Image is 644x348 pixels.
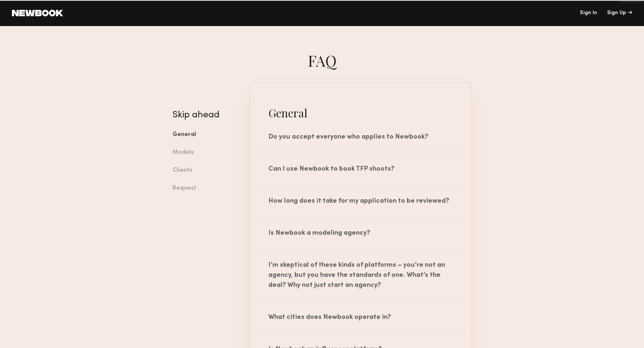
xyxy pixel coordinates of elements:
h4: General [250,105,471,120]
div: Is Newbook a modeling agency? [250,216,471,248]
a: Sign In [580,10,597,16]
div: Sign Up [607,10,632,16]
div: How long does it take for my application to be reviewed? [250,184,471,216]
a: Models [173,144,239,162]
div: I’m skeptical of these kinds of platforms – you’re not an agency, but you have the standards of o... [250,249,471,300]
a: General [173,126,239,144]
h1: faq [167,50,477,70]
h4: Skip ahead [173,111,239,120]
div: Do you accept everyone who applies to Newbook? [250,120,471,152]
a: Clients [173,162,239,180]
div: Can I use Newbook to book TFP shoots? [250,152,471,184]
div: What cities does Newbook operate in? [250,301,471,332]
a: Request [173,180,239,197]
